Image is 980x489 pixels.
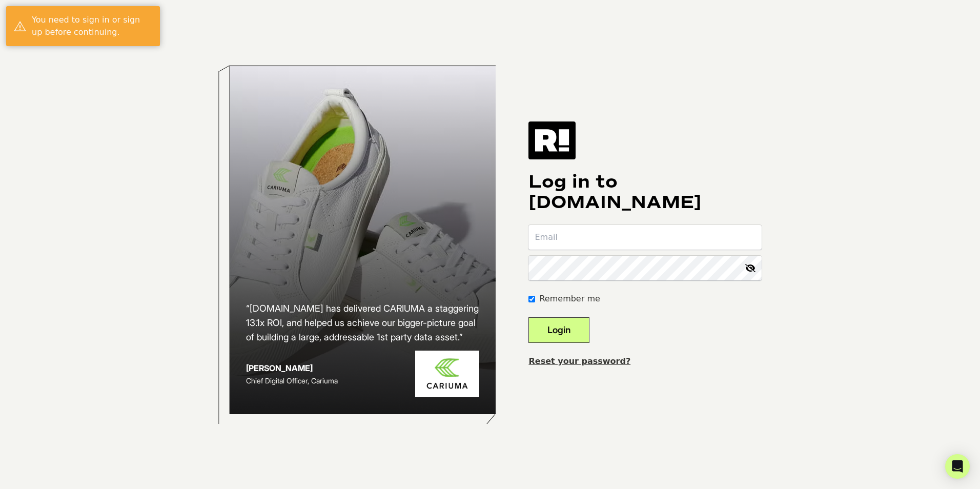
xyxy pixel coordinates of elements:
h1: Log in to [DOMAIN_NAME] [528,172,762,213]
img: Cariuma [415,351,479,397]
span: Chief Digital Officer, Cariuma [246,376,338,385]
label: Remember me [539,293,600,305]
strong: [PERSON_NAME] [246,363,313,373]
div: You need to sign in or sign up before continuing. [32,14,152,38]
div: Open Intercom Messenger [945,454,970,479]
h2: “[DOMAIN_NAME] has delivered CARIUMA a staggering 13.1x ROI, and helped us achieve our bigger-pic... [246,301,480,344]
img: Retention.com [528,121,576,159]
input: Email [528,225,762,250]
a: Reset your password? [528,356,630,366]
button: Login [528,317,589,343]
